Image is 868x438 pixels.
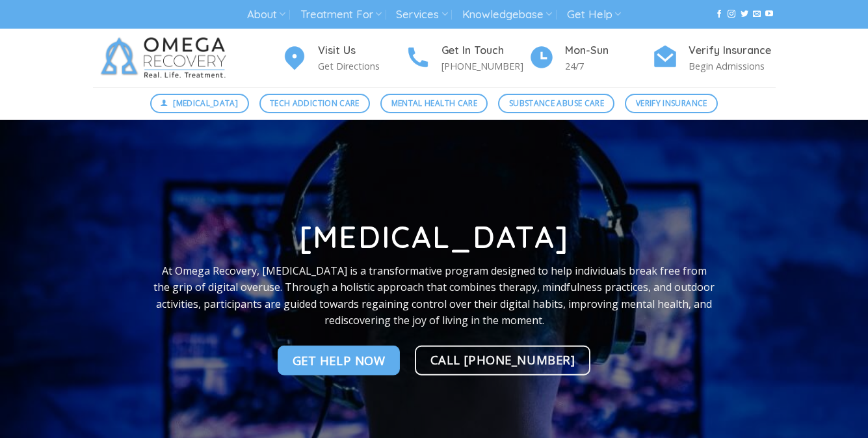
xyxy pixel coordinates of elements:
h4: Verify Insurance [689,42,776,59]
a: Call [PHONE_NUMBER] [415,346,591,376]
a: Knowledgebase [462,3,552,27]
p: Begin Admissions [689,59,776,74]
a: Substance Abuse Care [498,94,614,113]
a: Verify Insurance [625,94,718,113]
a: Get Help [567,3,621,27]
a: Verify Insurance Begin Admissions [652,42,776,74]
strong: [MEDICAL_DATA] [299,218,569,256]
p: At Omega Recovery, [MEDICAL_DATA] is a transformative program designed to help individuals break ... [153,262,715,329]
a: Follow on Twitter [741,10,748,19]
span: Tech Addiction Care [270,97,360,109]
a: Treatment For [300,3,382,27]
a: [MEDICAL_DATA] [150,94,249,113]
img: Omega Recovery [93,29,239,87]
span: Call [PHONE_NUMBER] [430,350,575,369]
a: About [247,3,285,27]
a: Follow on Facebook [715,10,723,19]
h4: Visit Us [318,42,405,59]
a: Get Help NOw [278,346,401,376]
h4: Get In Touch [441,42,529,59]
a: Services [396,3,447,27]
a: Follow on Instagram [728,10,735,19]
a: Get In Touch [PHONE_NUMBER] [405,42,529,74]
p: [PHONE_NUMBER] [441,59,529,74]
p: 24/7 [565,59,652,74]
span: [MEDICAL_DATA] [173,97,238,109]
h4: Mon-Sun [565,42,652,59]
span: Mental Health Care [391,97,477,109]
a: Send us an email [753,10,761,19]
span: Get Help NOw [293,351,386,370]
a: Visit Us Get Directions [282,42,405,74]
a: Tech Addiction Care [259,94,371,113]
a: Follow on YouTube [765,10,773,19]
span: Substance Abuse Care [509,97,604,109]
p: Get Directions [318,59,405,74]
a: Mental Health Care [380,94,488,113]
span: Verify Insurance [636,97,707,109]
